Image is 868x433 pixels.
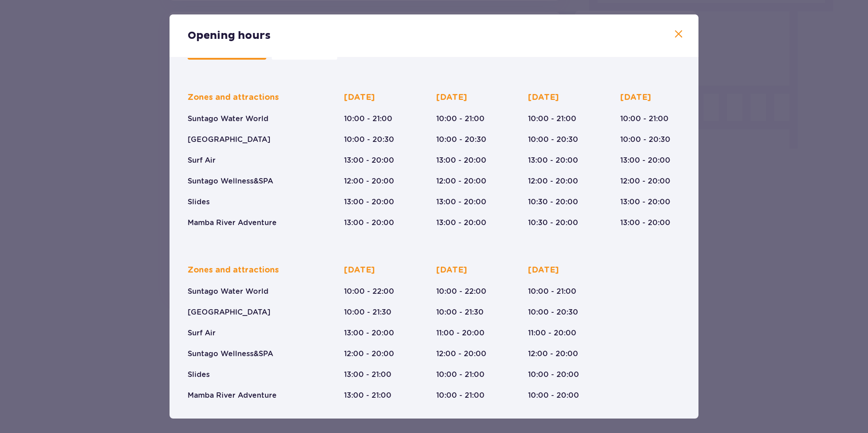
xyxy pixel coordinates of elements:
[528,308,578,316] font: 10:00 - 20:30
[344,198,394,206] font: 13:00 - 20:00
[528,156,578,165] font: 13:00 - 20:00
[436,198,486,206] font: 13:00 - 20:00
[188,135,270,144] font: [GEOGRAPHIC_DATA]
[344,114,392,123] font: 10:00 - 21:00
[344,370,392,379] font: 13:00 - 21:00
[436,349,486,358] font: 12:00 - 20:00
[528,218,578,227] font: 10:30 - 20:00
[620,198,670,206] font: 13:00 - 20:00
[528,198,578,206] font: 10:30 - 20:00
[436,114,485,123] font: 10:00 - 21:00
[528,135,578,144] font: 10:00 - 20:30
[188,114,269,123] font: Suntago Water World
[188,308,270,316] font: [GEOGRAPHIC_DATA]
[188,177,273,185] font: Suntago Wellness&SPA
[528,94,559,102] font: [DATE]
[436,94,467,102] font: [DATE]
[620,135,670,144] font: 10:00 - 20:30
[188,391,277,400] font: Mamba River Adventure
[188,329,216,337] font: Surf Air
[188,29,271,42] font: Opening hours
[188,198,210,206] font: Slides
[344,135,394,144] font: 10:00 - 20:30
[344,329,394,337] font: 13:00 - 20:00
[344,218,394,227] font: 13:00 - 20:00
[344,94,375,102] font: [DATE]
[620,114,669,123] font: 10:00 - 21:00
[620,218,670,227] font: 13:00 - 20:00
[528,349,578,358] font: 12:00 - 20:00
[188,156,216,165] font: Surf Air
[528,114,576,123] font: 10:00 - 21:00
[344,177,394,185] font: 12:00 - 20:00
[528,266,559,274] font: [DATE]
[188,287,269,296] font: Suntago Water World
[436,218,486,227] font: 13:00 - 20:00
[188,370,210,379] font: Slides
[344,308,392,316] font: 10:00 - 21:30
[344,266,375,274] font: [DATE]
[436,287,486,296] font: 10:00 - 22:00
[436,370,485,379] font: 10:00 - 21:00
[188,266,279,274] font: Zones and attractions
[188,349,273,358] font: Suntago Wellness&SPA
[344,156,394,165] font: 13:00 - 20:00
[436,135,486,144] font: 10:00 - 20:30
[436,391,485,400] font: 10:00 - 21:00
[528,370,579,379] font: 10:00 - 20:00
[436,329,485,337] font: 11:00 - 20:00
[528,391,579,400] font: 10:00 - 20:00
[620,94,651,102] font: [DATE]
[344,391,392,400] font: 13:00 - 21:00
[344,349,394,358] font: 12:00 - 20:00
[344,287,394,296] font: 10:00 - 22:00
[620,177,670,185] font: 12:00 - 20:00
[188,94,279,102] font: Zones and attractions
[436,177,486,185] font: 12:00 - 20:00
[436,266,467,274] font: [DATE]
[436,308,484,316] font: 10:00 - 21:30
[620,156,670,165] font: 13:00 - 20:00
[528,287,576,296] font: 10:00 - 21:00
[528,177,578,185] font: 12:00 - 20:00
[188,218,277,227] font: Mamba River Adventure
[528,329,576,337] font: 11:00 - 20:00
[436,156,486,165] font: 13:00 - 20:00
